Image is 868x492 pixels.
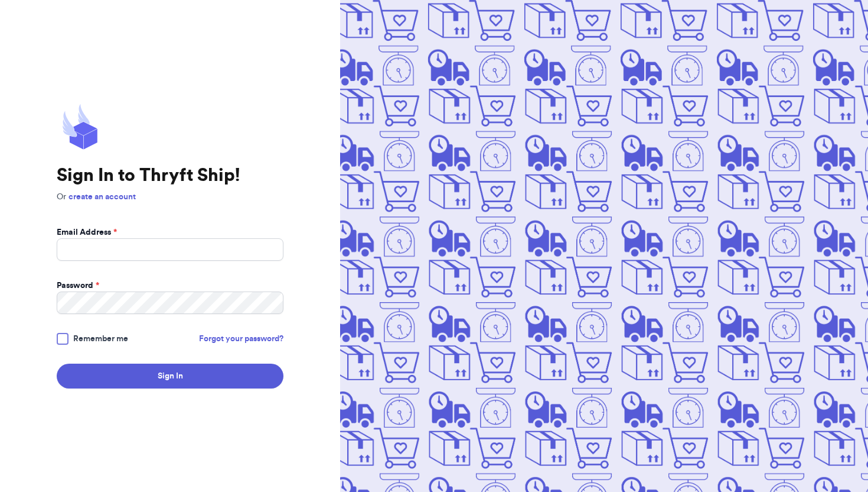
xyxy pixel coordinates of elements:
[57,280,99,292] label: Password
[57,165,283,186] h1: Sign In to Thryft Ship!
[199,333,283,345] a: Forgot your password?
[73,333,128,345] span: Remember me
[57,364,283,389] button: Sign In
[57,191,283,203] p: Or
[68,193,136,201] a: create an account
[57,226,117,238] label: Email Address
